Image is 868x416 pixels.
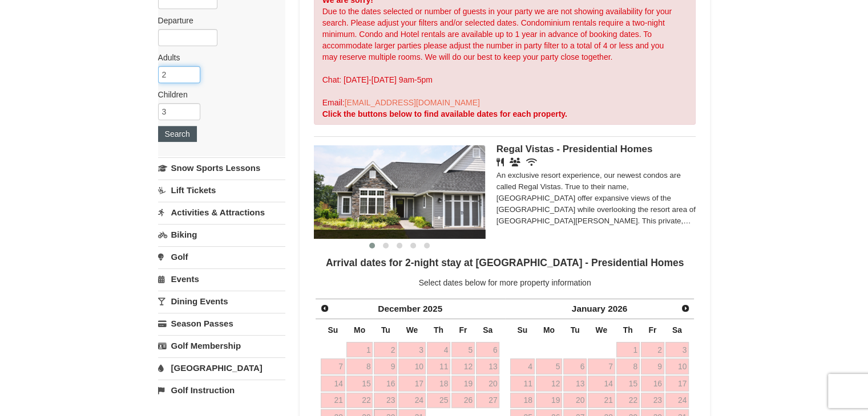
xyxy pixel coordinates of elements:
[616,393,640,409] a: 22
[346,358,373,374] a: 8
[322,109,567,119] strong: Click the buttons below to find available dates for each property.
[563,358,587,374] a: 6
[476,376,499,391] a: 20
[665,358,689,374] a: 10
[616,358,640,374] a: 8
[510,158,520,166] i: Banquet Facilities
[158,89,277,100] label: Children
[317,300,333,316] a: Prev
[158,246,285,267] a: Golf
[158,380,285,401] a: Golf Instruction
[398,393,426,409] a: 24
[641,376,664,391] a: 16
[641,393,664,409] a: 23
[526,158,537,166] i: Wireless Internet (free)
[476,393,499,409] a: 27
[354,325,365,335] span: Monday
[434,325,443,335] span: Thursday
[398,376,426,391] a: 17
[158,313,285,334] a: Season Passes
[483,325,492,335] span: Saturday
[158,157,285,178] a: Snow Sports Lessons
[451,358,475,374] a: 12
[543,325,555,335] span: Monday
[346,376,373,391] a: 15
[314,257,696,268] h4: Arrival dates for 2-night stay at [GEOGRAPHIC_DATA] - Presidential Homes
[536,358,563,374] a: 5
[496,158,504,166] i: Restaurant
[563,376,587,391] a: 13
[672,325,682,335] span: Saturday
[427,376,450,391] a: 18
[496,170,696,227] div: An exclusive resort experience, our newest condos are called Regal Vistas. True to their name, [G...
[677,300,693,316] a: Next
[641,358,664,374] a: 9
[158,202,285,223] a: Activities & Attractions
[510,393,535,409] a: 18
[158,15,277,26] label: Departure
[378,304,420,313] span: December
[427,393,450,409] a: 25
[158,335,285,356] a: Golf Membership
[320,304,329,313] span: Prev
[459,325,467,335] span: Friday
[374,393,397,409] a: 23
[476,342,499,358] a: 6
[398,358,426,374] a: 10
[608,304,627,313] span: 2026
[665,342,689,358] a: 3
[588,393,615,409] a: 21
[345,98,480,107] a: [EMAIL_ADDRESS][DOMAIN_NAME]
[346,393,373,409] a: 22
[374,342,397,358] a: 2
[451,376,475,391] a: 19
[510,376,535,391] a: 11
[496,144,653,154] span: Regal Vistas - Presidential Homes
[563,393,587,409] a: 20
[648,325,656,335] span: Friday
[158,268,285,289] a: Events
[641,342,664,358] a: 2
[451,393,475,409] a: 26
[328,325,338,335] span: Sunday
[510,358,535,374] a: 4
[381,325,390,335] span: Tuesday
[665,393,689,409] a: 24
[158,357,285,378] a: [GEOGRAPHIC_DATA]
[374,376,397,391] a: 16
[616,376,640,391] a: 15
[158,224,285,245] a: Biking
[623,325,633,335] span: Thursday
[158,180,285,201] a: Lift Tickets
[423,304,442,313] span: 2025
[588,376,615,391] a: 14
[588,358,615,374] a: 7
[681,304,690,313] span: Next
[451,342,475,358] a: 5
[374,358,397,374] a: 9
[517,325,527,335] span: Sunday
[321,376,345,391] a: 14
[158,126,197,142] button: Search
[571,325,580,335] span: Tuesday
[572,304,605,313] span: January
[321,358,345,374] a: 7
[321,393,345,409] a: 21
[427,358,450,374] a: 11
[406,325,418,335] span: Wednesday
[346,342,373,358] a: 1
[595,325,607,335] span: Wednesday
[419,278,591,287] span: Select dates below for more property information
[158,291,285,312] a: Dining Events
[665,376,689,391] a: 17
[158,52,277,63] label: Adults
[536,393,563,409] a: 19
[536,376,563,391] a: 12
[427,342,450,358] a: 4
[476,358,499,374] a: 13
[616,342,640,358] a: 1
[398,342,426,358] a: 3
